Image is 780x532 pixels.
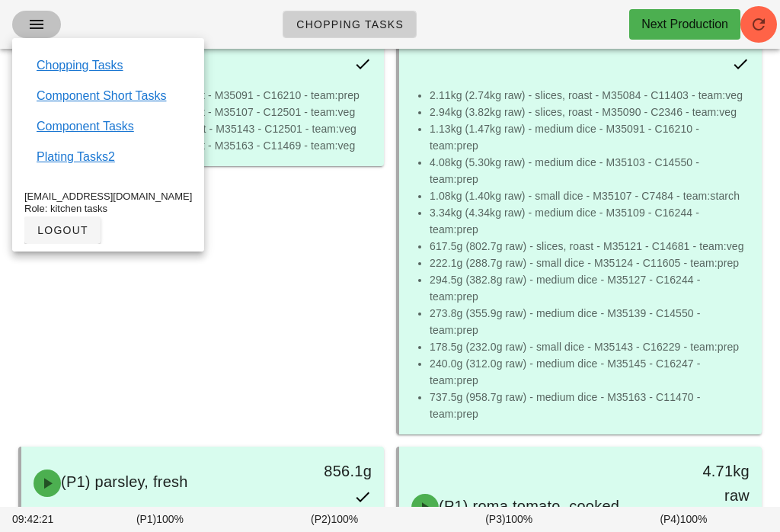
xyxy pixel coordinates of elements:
li: 2.94kg (3.82kg raw) - slices, roast - M35090 - C2346 - team:veg [430,104,750,120]
a: Component Short Tasks [37,87,166,105]
li: 2.11kg (2.74kg raw) - slices, roast - M35084 - C11403 - team:veg [430,87,750,104]
div: 09:42:21 [9,508,72,530]
li: 737.5g (958.7g raw) - medium dice - M35163 - C11470 - team:prep [430,389,750,422]
li: 294.5g (382.8g raw) - medium dice - M35127 - C16244 - team:prep [430,271,750,305]
div: Role: kitchen tasks [24,203,192,215]
div: (P1) 100% [72,508,247,530]
a: Plating Tasks2 [37,148,115,166]
li: 2.95kg (3.89kg raw) - half, roast - M35163 - C11469 - team:veg [52,137,372,154]
li: 222.1g (288.7g raw) - small dice - M35124 - C11605 - team:prep [430,255,750,271]
li: 178.5g (232.0g raw) - small dice - M35143 - C16229 - team:prep [430,338,750,355]
button: logout [24,216,101,244]
div: (P3) 100% [422,508,596,530]
div: [EMAIL_ADDRESS][DOMAIN_NAME] [24,191,192,203]
li: 2.71kg (3.57kg raw) - half, roast - M35107 - C12501 - team:veg [52,104,372,120]
a: Chopping Tasks [283,11,417,38]
div: (P2) 100% [248,508,422,530]
div: 856.1g [301,459,372,483]
span: Chopping Tasks [296,18,404,30]
li: 1.08kg (1.40kg raw) - small dice - M35107 - C7484 - team:starch [430,187,750,204]
li: 382.5g (504.9g raw) - half, roast - M35143 - C12501 - team:veg [52,120,372,137]
span: (P1) parsley, fresh [61,473,188,490]
li: 4.08kg (5.30kg raw) - medium dice - M35103 - C14550 - team:prep [430,154,750,187]
li: 617.5g (802.7g raw) - slices, roast - M35121 - C14681 - team:veg [430,238,750,255]
li: 240.0g (312.0g raw) - medium dice - M35145 - C16247 - team:prep [430,355,750,389]
div: 4.71kg raw 5.65kg [679,459,750,532]
a: Chopping Tasks [37,56,123,75]
span: (P1) roma tomato, cooked [439,498,619,514]
li: 3.38kg (4.46kg raw) - half, roast - M35091 - C16210 - team:prep [52,87,372,104]
div: (P4) 100% [596,508,771,530]
a: Component Tasks [37,117,134,136]
li: 273.8g (355.9g raw) - medium dice - M35139 - C14550 - team:prep [430,305,750,338]
div: Next Production [641,15,728,34]
li: 3.34kg (4.34kg raw) - medium dice - M35109 - C16244 - team:prep [430,204,750,238]
span: logout [37,224,88,236]
li: 1.13kg (1.47kg raw) - medium dice - M35091 - C16210 - team:prep [430,120,750,154]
